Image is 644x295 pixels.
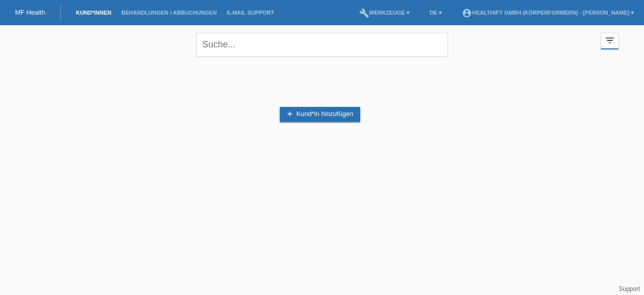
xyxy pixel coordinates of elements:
[196,33,448,56] input: Suche...
[462,8,472,18] i: account_circle
[457,10,639,16] a: account_circleHealthify GmbH (Körperformern) - [PERSON_NAME] ▾
[280,107,360,122] a: addKund*in hinzufügen
[619,285,640,292] a: Support
[286,110,294,118] i: add
[359,8,369,18] i: build
[71,10,116,16] a: Kund*innen
[222,10,279,16] a: E-Mail Support
[15,9,45,16] a: MF Health
[604,35,615,46] i: filter_list
[116,10,222,16] a: Behandlungen / Abbuchungen
[354,10,415,16] a: buildWerkzeuge ▾
[425,10,447,16] a: DE ▾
